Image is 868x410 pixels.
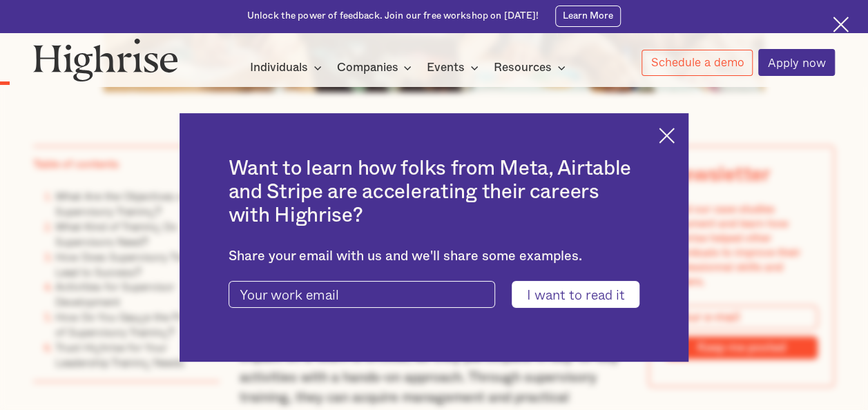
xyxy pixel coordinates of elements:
[250,59,326,76] div: Individuals
[833,17,849,32] img: Cross icon
[250,59,308,76] div: Individuals
[336,59,416,76] div: Companies
[659,128,675,144] img: Cross icon
[427,59,483,76] div: Events
[229,248,640,264] div: Share your email with us and we'll share some examples.
[33,38,178,81] img: Highrise logo
[229,281,640,308] form: current-ascender-blog-article-modal-form
[642,50,753,76] a: Schedule a demo
[247,10,539,23] div: Unlock the power of feedback. Join our free workshop on [DATE]!
[555,6,621,26] a: Learn More
[229,281,496,308] input: Your work email
[427,59,465,76] div: Events
[229,157,640,227] h2: Want to learn how folks from Meta, Airtable and Stripe are accelerating their careers with Highrise?
[494,59,570,76] div: Resources
[758,49,835,76] a: Apply now
[512,281,639,308] input: I want to read it
[336,59,398,76] div: Companies
[494,59,552,76] div: Resources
